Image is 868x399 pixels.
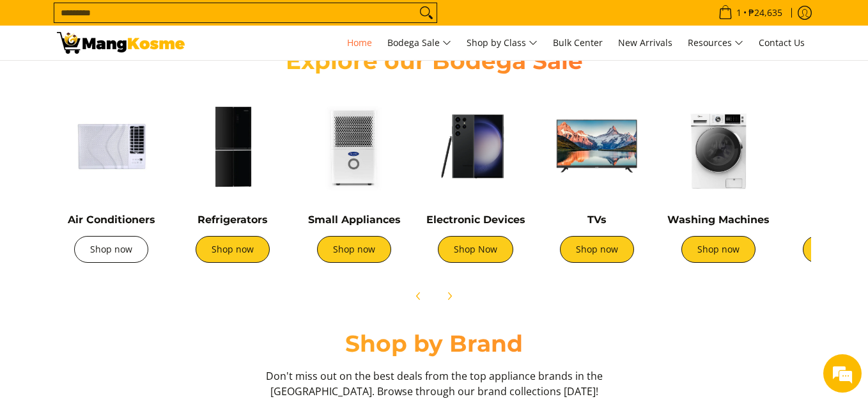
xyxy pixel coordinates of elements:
a: New Arrivals [612,26,679,60]
a: Electronic Devices [426,214,525,226]
a: Shop now [74,236,148,263]
a: Small Appliances [308,214,401,226]
span: Contact Us [759,36,805,49]
nav: Main Menu [198,26,811,60]
a: Washing Machines [667,214,770,226]
a: Home [341,26,378,60]
img: Washing Machines [664,92,773,201]
a: Air Conditioners [68,214,155,226]
span: Resources [688,35,743,51]
button: Previous [405,282,433,310]
img: TVs [543,92,651,201]
h2: Shop by Brand [57,329,811,358]
a: Shop now [196,236,270,263]
a: Bulk Center [546,26,609,60]
span: New Arrivals [618,36,672,49]
a: Contact Us [752,26,811,60]
span: • [715,6,786,20]
a: Bodega Sale [381,26,458,60]
img: Refrigerators [178,92,287,201]
span: 1 [734,8,743,17]
a: Resources [681,26,750,60]
span: ₱24,635 [747,8,784,17]
button: Next [435,282,463,310]
img: Mang Kosme: Your Home Appliances Warehouse Sale Partner! [57,32,185,54]
span: Bulk Center [553,36,603,49]
a: Shop now [317,236,391,263]
a: Shop by Class [460,26,544,60]
a: Shop now [560,236,634,263]
a: TVs [587,214,607,226]
a: Shop Now [438,236,513,263]
a: Shop now [681,236,756,263]
h3: Don't miss out on the best deals from the top appliance brands in the [GEOGRAPHIC_DATA]. Browse t... [261,368,607,399]
img: Electronic Devices [421,92,530,201]
span: Home [347,36,372,49]
a: Refrigerators [198,214,268,226]
img: Air Conditioners [57,92,166,201]
button: Search [416,3,437,22]
span: Bodega Sale [387,35,451,51]
h2: Explore our Bodega Sale [249,47,619,75]
span: Shop by Class [467,35,538,51]
img: Small Appliances [300,92,408,201]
